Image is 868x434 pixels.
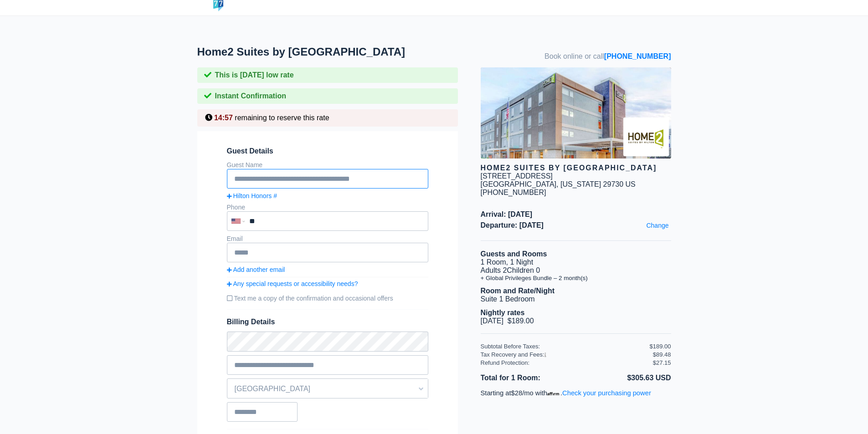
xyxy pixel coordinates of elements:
li: Total for 1 Room: [481,372,576,384]
span: remaining to reserve this rate [235,114,329,122]
span: US [626,180,636,188]
div: Instant Confirmation [197,88,458,104]
span: 14:57 [214,114,233,122]
div: [STREET_ADDRESS] [481,172,553,180]
a: [PHONE_NUMBER] [604,52,671,60]
a: Change [644,220,671,231]
div: This is [DATE] low rate [197,67,458,83]
h1: Home2 Suites by [GEOGRAPHIC_DATA] [197,46,481,58]
span: Departure: [DATE] [481,221,671,230]
b: Nightly rates [481,309,525,317]
label: Email [227,235,243,242]
li: $305.63 USD [576,372,671,384]
a: Any special requests or accessibility needs? [227,280,428,287]
span: [GEOGRAPHIC_DATA], [481,180,559,188]
div: [PHONE_NUMBER] [481,189,671,197]
span: $28 [511,389,523,397]
span: Billing Details [227,318,428,326]
b: Room and Rate/Night [481,287,555,295]
img: hotel image [481,67,671,158]
div: United States: +1 [228,212,247,230]
div: Refund Protection: [481,359,653,366]
a: Hilton Honors # [227,192,428,199]
span: [GEOGRAPHIC_DATA] [227,381,428,397]
label: Phone [227,204,245,211]
li: 1 Room, 1 Night [481,258,671,266]
div: Home2 Suites by [GEOGRAPHIC_DATA] [481,164,671,172]
div: Tax Recovery and Fees: [481,351,650,358]
div: $189.00 [650,343,671,350]
li: Adults 2 [481,266,671,275]
span: Arrival: [DATE] [481,210,671,219]
iframe: PayPal Message 1 [481,405,671,414]
span: 29730 [603,180,624,188]
li: + Global Privileges Bundle – 2 month(s) [481,275,671,281]
span: [DATE] $189.00 [481,317,534,325]
label: Text me a copy of the confirmation and occasional offers [227,291,428,306]
span: Affirm [547,390,560,396]
span: [US_STATE] [560,180,601,188]
span: Book online or call [544,52,671,61]
label: Guest Name [227,161,263,168]
span: Children 0 [507,266,540,274]
a: Add another email [227,266,428,273]
span: Guest Details [227,147,428,155]
div: $89.48 [653,351,671,358]
img: Brand logo for Home2 Suites by Hilton Rock Hill [623,117,669,156]
p: Starting at /mo with . [481,389,671,397]
b: Guests and Rooms [481,250,547,258]
a: Check your purchasing power - Learn more about Affirm Financing (opens in modal) [562,389,651,397]
li: Suite 1 Bedroom [481,295,671,303]
div: $27.15 [653,359,671,366]
div: Subtotal Before Taxes: [481,343,650,350]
